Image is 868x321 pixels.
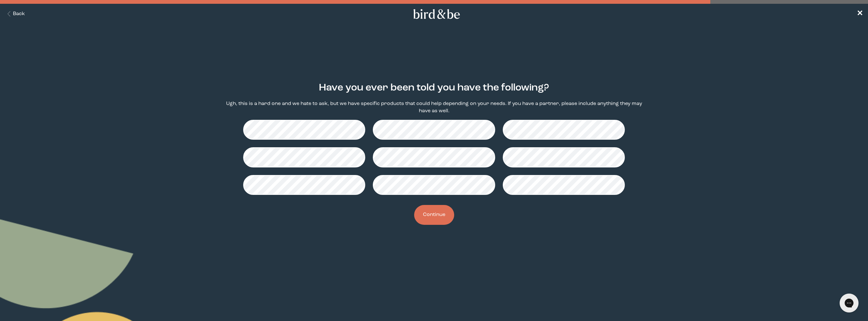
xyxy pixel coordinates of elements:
span: ✕ [857,10,863,18]
a: ✕ [857,9,863,20]
button: Continue [414,205,454,225]
button: Back Button [5,10,25,18]
iframe: Gorgias live chat messenger [836,291,862,315]
h2: Have you ever been told you have the following? [319,81,549,95]
p: Ugh, this is a hard one and we hate to ask, but we have specific products that could help dependi... [222,100,646,115]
